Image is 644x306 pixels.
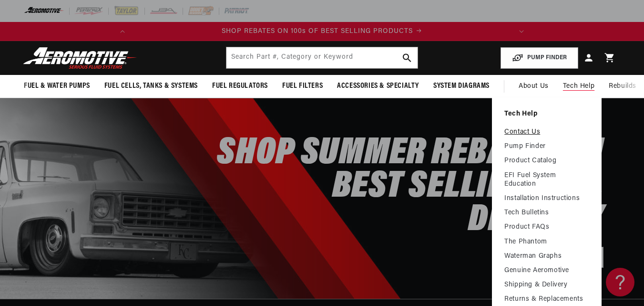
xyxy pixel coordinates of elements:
[609,81,636,92] span: Rebuilds
[226,47,418,68] input: Search by Part Number, Category or Keyword
[397,47,418,68] button: search button
[512,22,531,41] button: Translation missing: en.sections.announcements.next_announcement
[222,28,413,35] span: SHOP REBATES ON 100s OF BEST SELLING PRODUCTS
[17,75,97,97] summary: Fuel & Water Pumps
[132,26,512,37] div: Announcement
[504,252,589,261] a: Waterman Graphs
[132,26,512,37] a: SHOP REBATES ON 100s OF BEST SELLING PRODUCTS
[556,75,602,98] summary: Tech Help
[337,81,419,91] span: Accessories & Specialty
[275,75,330,97] summary: Fuel Filters
[104,81,198,91] span: Fuel Cells, Tanks & Systems
[504,194,589,203] a: Installation Instructions
[132,26,512,37] div: 1 of 2
[504,157,589,165] a: Product Catalog
[212,81,268,91] span: Fuel Regulators
[24,81,90,91] span: Fuel & Water Pumps
[504,171,589,189] a: EFI Fuel System Education
[426,75,497,97] summary: System Diagrams
[196,137,603,237] h2: SHOP SUMMER REBATES ON BEST SELLING FUEL DELIVERY
[433,81,490,91] span: System Diagrams
[113,22,132,41] button: Translation missing: en.sections.announcements.previous_announcement
[330,75,426,97] summary: Accessories & Specialty
[504,266,589,275] a: Genuine Aeromotive
[501,47,578,69] button: PUMP FINDER
[20,47,140,69] img: Aeromotive
[519,83,549,90] span: About Us
[504,281,589,289] a: Shipping & Delivery
[504,128,589,137] a: Contact Us
[504,223,589,232] a: Product FAQs
[282,81,323,91] span: Fuel Filters
[563,81,594,92] span: Tech Help
[504,142,589,151] a: Pump Finder
[504,238,589,246] a: The Phantom
[504,209,589,217] a: Tech Bulletins
[205,75,275,97] summary: Fuel Regulators
[504,110,589,118] a: Tech Help
[511,75,556,98] a: About Us
[97,75,205,97] summary: Fuel Cells, Tanks & Systems
[504,295,589,304] a: Returns & Replacements
[602,75,644,98] summary: Rebuilds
